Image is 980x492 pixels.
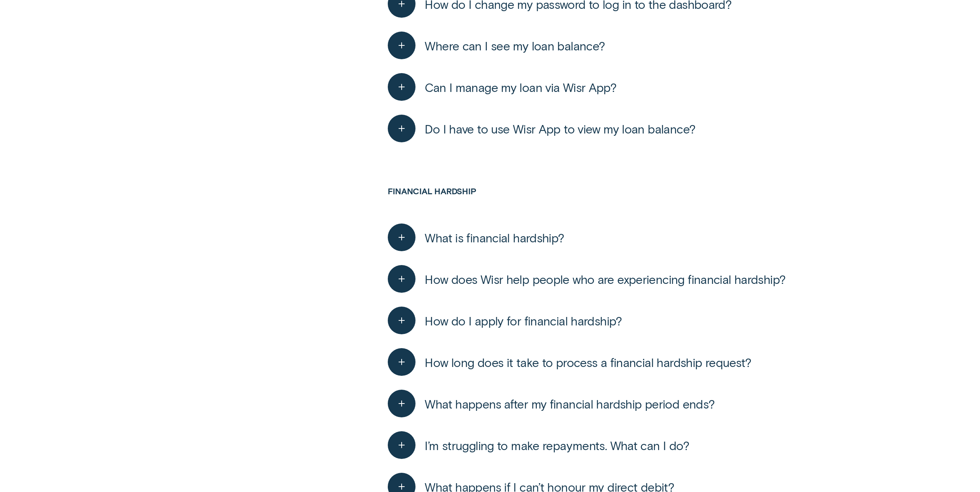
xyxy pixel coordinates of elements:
span: How does Wisr help people who are experiencing financial hardship? [425,272,786,287]
span: How long does it take to process a financial hardship request? [425,355,751,370]
button: Can I manage my loan via Wisr App? [388,73,616,101]
span: How do I apply for financial hardship? [425,313,622,328]
span: What happens after my financial hardship period ends? [425,396,715,411]
span: What is financial hardship? [425,230,564,245]
button: What is financial hardship? [388,223,564,251]
button: Where can I see my loan balance? [388,32,605,59]
button: What happens after my financial hardship period ends? [388,390,715,417]
span: Can I manage my loan via Wisr App? [425,80,616,95]
span: Where can I see my loan balance? [425,38,605,53]
button: How does Wisr help people who are experiencing financial hardship? [388,265,786,293]
button: How long does it take to process a financial hardship request? [388,348,751,376]
span: I’m struggling to make repayments. What can I do? [425,438,689,453]
button: I’m struggling to make repayments. What can I do? [388,431,689,459]
button: How do I apply for financial hardship? [388,307,622,334]
button: Do I have to use Wisr App to view my loan balance? [388,115,695,142]
h3: Financial Hardship [388,186,805,217]
span: Do I have to use Wisr App to view my loan balance? [425,121,695,136]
